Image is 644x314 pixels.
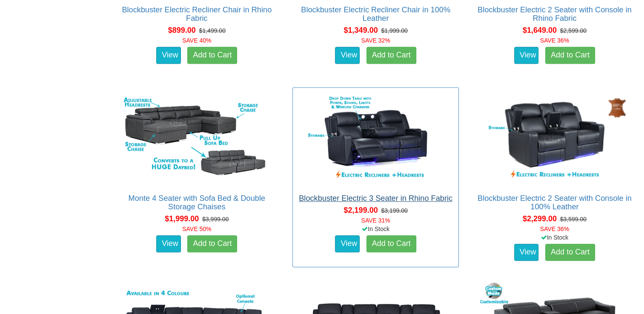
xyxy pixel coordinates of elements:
[545,244,595,261] a: Add to Cart
[182,37,211,44] font: SAVE 40%
[470,233,639,242] div: In Stock
[187,235,237,252] a: Add to Cart
[381,27,407,34] del: $1,999.00
[335,235,360,252] a: View
[478,6,632,23] a: Blockbuster Electric 2 Seater with Console in Rhino Fabric
[523,214,557,223] span: $2,299.00
[129,194,266,211] a: Monte 4 Seater with Sofa Bed & Double Storage Chaises
[199,27,226,34] del: $1,499.00
[560,27,587,34] del: $2,599.00
[299,194,452,203] a: Blockbuster Electric 3 Seater in Rhino Fabric
[366,47,416,64] a: Add to Cart
[156,235,181,252] a: View
[187,47,237,64] a: Add to Cart
[540,37,569,44] font: SAVE 36%
[478,92,631,186] img: Blockbuster Electric 2 Seater with Console in 100% Leather
[361,217,390,224] font: SAVE 31%
[156,47,181,64] a: View
[560,216,587,223] del: $3,599.00
[514,47,539,64] a: View
[165,214,199,223] span: $1,999.00
[366,235,416,252] a: Add to Cart
[335,47,360,64] a: View
[120,92,273,186] img: Monte 4 Seater with Sofa Bed & Double Storage Chaises
[343,26,378,34] span: $1,349.00
[182,226,211,232] font: SAVE 50%
[202,216,229,223] del: $3,999.00
[122,6,272,23] a: Blockbuster Electric Recliner Chair in Rhino Fabric
[478,194,632,211] a: Blockbuster Electric 2 Seater with Console in 100% Leather
[168,26,196,34] span: $899.00
[545,47,595,64] a: Add to Cart
[540,226,569,232] font: SAVE 36%
[301,6,450,23] a: Blockbuster Electric Recliner Chair in 100% Leather
[523,26,557,34] span: $1,649.00
[381,207,407,214] del: $3,199.00
[343,206,378,214] span: $2,199.00
[299,92,452,186] img: Blockbuster Electric 3 Seater in Rhino Fabric
[291,225,460,233] div: In Stock
[361,37,390,44] font: SAVE 32%
[514,244,539,261] a: View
